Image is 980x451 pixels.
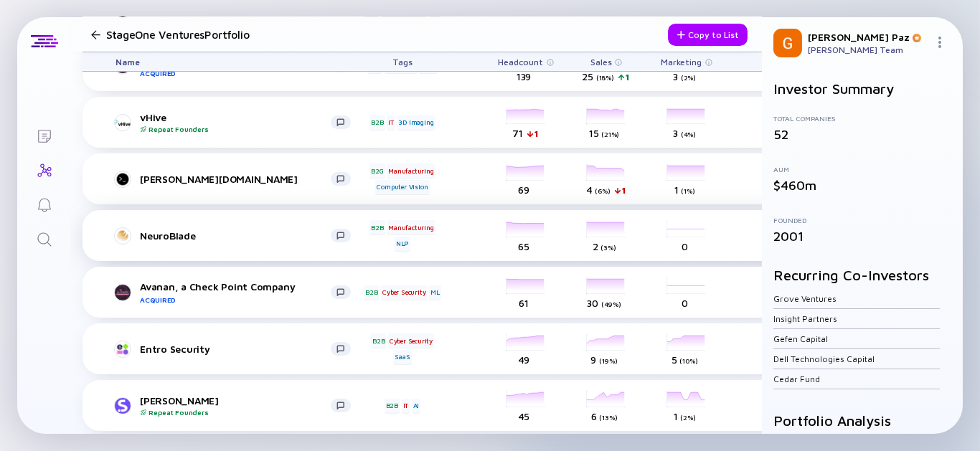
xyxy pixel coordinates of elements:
div: IT [402,399,410,413]
a: Gefen Capital [773,333,828,344]
div: IT [387,115,395,130]
a: [PERSON_NAME]Repeat Founders [116,394,362,417]
h2: Investor Summary [773,80,951,97]
a: NeuroBlade [116,227,362,245]
div: [PERSON_NAME] [140,394,331,417]
div: B2B [385,399,400,413]
div: B2B [369,220,385,234]
a: Insight Partners [773,313,837,324]
a: Search [17,221,71,255]
div: AUM [773,165,951,174]
span: Marketing [661,57,702,67]
div: Cyber Security [381,285,427,300]
div: Computer Vision [375,180,429,194]
a: Avanan, a Check Point CompanyAcquired [116,280,362,304]
div: vHive [140,111,331,133]
div: SaaS [393,350,411,364]
a: Lists [17,118,71,152]
div: Founded [773,216,951,224]
img: Menu [934,37,946,48]
img: Gil Profile Picture [773,29,802,57]
div: Manufacturing [387,220,435,234]
h2: Portfolio Analysis [773,412,951,429]
h1: StageOne Ventures Portfolio [106,28,250,41]
div: Acquired [140,69,331,77]
div: ML [429,285,441,300]
div: Total Companies [773,114,951,123]
div: B2G [369,163,385,178]
div: Repeat Founders [140,408,331,417]
div: NLP [395,237,410,251]
div: Tags [362,52,443,71]
div: Name [104,52,362,71]
div: NeuroBlade [140,229,331,242]
a: Grove Ventures [773,293,837,304]
div: Repeat Founders [140,125,331,133]
div: B2B [369,115,385,130]
span: Sales [590,57,612,67]
a: Investor Map [17,152,71,186]
div: Manufacturing [387,163,435,178]
div: Entro Security [140,343,331,355]
div: B2B [364,285,379,300]
div: 52 [773,127,951,142]
a: Entro Security [116,341,362,358]
div: B2B [371,333,386,348]
div: 2001 [773,229,951,244]
div: Cyber Security [388,333,434,348]
div: [PERSON_NAME] Paz [808,31,928,43]
div: 3D Imaging [397,115,435,130]
div: [PERSON_NAME] Team [808,44,928,55]
a: Cedar Fund [773,374,820,384]
div: [PERSON_NAME][DOMAIN_NAME] [140,173,331,185]
h2: Recurring Co-Investors [773,267,951,283]
div: Acquired [140,295,331,304]
a: vHiveRepeat Founders [116,111,362,133]
div: AI [412,399,421,413]
button: Copy to List [668,24,748,46]
div: $460m [773,178,951,193]
div: Avanan, a Check Point Company [140,280,331,304]
a: Reminders [17,186,71,221]
a: Dell Technologies Capital [773,353,875,364]
span: Headcount [499,57,544,67]
a: [PERSON_NAME][DOMAIN_NAME] [116,171,362,188]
